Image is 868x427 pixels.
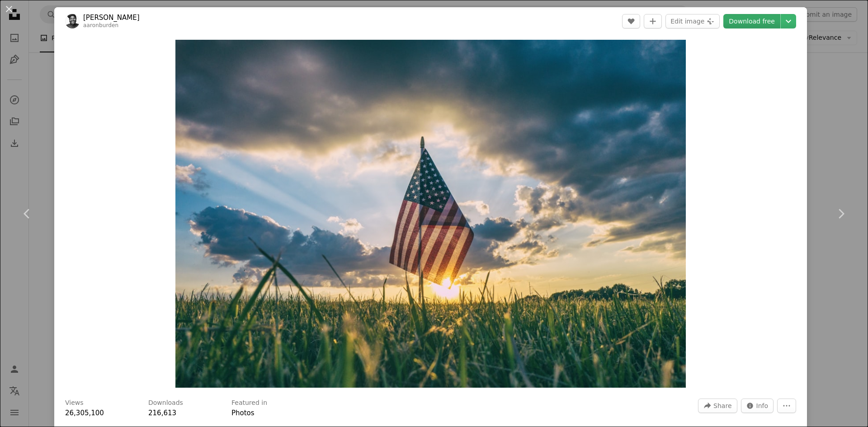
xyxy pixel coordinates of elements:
img: flag of USA on grass field [175,40,686,388]
button: Zoom in on this image [175,40,686,388]
span: Share [713,399,731,413]
h3: Views [65,399,84,408]
span: 26,305,100 [65,409,104,417]
h3: Featured in [231,399,267,408]
button: Edit image [665,14,720,28]
h3: Downloads [148,399,183,408]
button: Share this image [698,399,737,413]
button: Add to Collection [644,14,662,28]
a: [PERSON_NAME] [83,13,140,22]
button: Stats about this image [741,399,774,413]
button: Choose download size [781,14,796,28]
span: 216,613 [148,409,176,417]
a: Photos [231,409,255,417]
img: Go to Aaron Burden's profile [65,14,80,28]
a: Next [814,170,868,257]
button: More Actions [777,399,796,413]
span: Info [756,399,769,413]
a: Download free [723,14,780,28]
a: aaronburden [83,22,118,28]
button: Like [622,14,640,28]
